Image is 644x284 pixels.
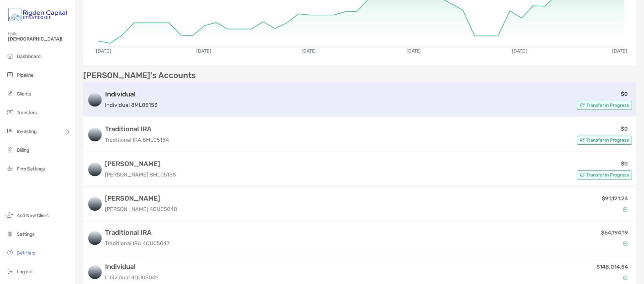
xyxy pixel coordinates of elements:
[83,71,196,80] p: [PERSON_NAME]'s Accounts
[105,101,158,109] p: Individual 8ML05153
[88,231,102,245] img: logo account
[105,160,176,168] h3: [PERSON_NAME]
[6,71,14,79] img: pipeline icon
[407,48,422,54] text: [DATE]
[88,197,102,211] img: logo account
[105,239,169,247] p: Traditional IRA 4QU05047
[17,110,37,116] span: Transfers
[623,207,628,212] img: Account Status icon
[602,194,628,203] p: $91,121.24
[6,127,14,135] img: investing icon
[17,166,45,172] span: Firm Settings
[580,103,585,108] img: Account Status icon
[196,48,211,54] text: [DATE]
[302,48,317,54] text: [DATE]
[612,48,627,54] text: [DATE]
[6,108,14,116] img: transfers icon
[6,52,14,60] img: dashboard icon
[621,90,628,98] p: $0
[621,159,628,168] p: $0
[6,267,14,275] img: logout icon
[596,263,628,271] p: $148,014.54
[17,147,29,153] span: Billing
[105,205,177,213] p: [PERSON_NAME] 4QU05048
[6,248,14,257] img: get-help icon
[105,228,169,236] h3: Traditional IRA
[105,125,169,133] h3: Traditional IRA
[17,72,34,78] span: Pipeline
[105,263,159,271] h3: Individual
[88,93,102,106] img: logo account
[88,128,102,141] img: logo account
[17,213,49,218] span: Add New Client
[8,3,67,27] img: Zoe Logo
[105,194,177,202] h3: [PERSON_NAME]
[8,36,71,42] span: [DEMOGRAPHIC_DATA]!
[17,231,35,237] span: Settings
[105,170,176,179] p: [PERSON_NAME] 8ML05155
[512,48,527,54] text: [DATE]
[586,103,629,107] span: Transfer in Progress
[6,164,14,172] img: firm-settings icon
[621,125,628,133] p: $0
[17,91,31,97] span: Clients
[623,275,628,280] img: Account Status icon
[6,211,14,219] img: add_new_client icon
[88,163,102,176] img: logo account
[17,54,41,59] span: Dashboard
[586,173,629,177] span: Transfer in Progress
[96,48,111,54] text: [DATE]
[6,146,14,154] img: billing icon
[105,273,159,282] p: Individual 4QU05046
[105,136,169,144] p: Traditional IRA 8ML05154
[17,129,37,134] span: Investing
[580,138,585,142] img: Account Status icon
[623,241,628,246] img: Account Status icon
[6,230,14,238] img: settings icon
[601,228,628,237] p: $64,194.19
[580,172,585,177] img: Account Status icon
[586,138,629,142] span: Transfer in Progress
[105,90,158,98] h3: Individual
[17,250,35,256] span: Get Help
[17,269,33,275] span: Log out
[88,266,102,279] img: logo account
[6,89,14,97] img: clients icon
